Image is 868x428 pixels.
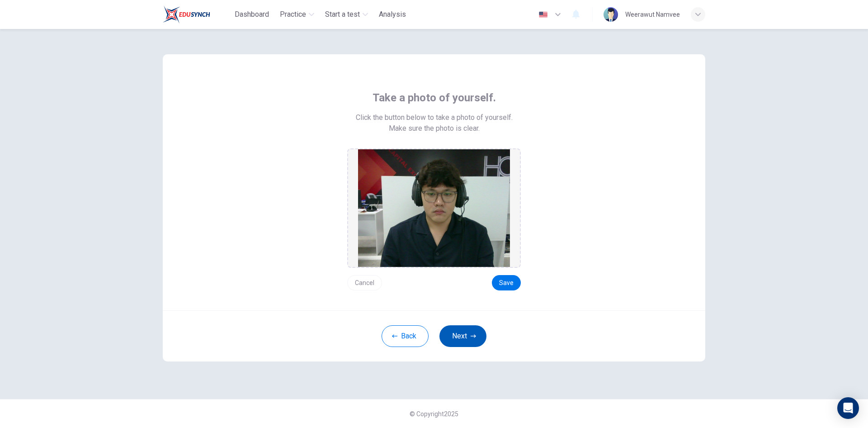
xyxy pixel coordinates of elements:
[280,9,306,20] span: Practice
[375,6,410,23] button: Analysis
[276,6,318,23] button: Practice
[625,9,680,20] div: Weerawut Namvee
[604,7,618,22] img: Profile picture
[235,9,269,20] span: Dashboard
[382,325,429,347] button: Back
[410,410,458,418] span: © Copyright 2025
[492,275,521,290] button: Save
[358,149,510,267] img: preview screemshot
[163,5,210,24] img: Train Test logo
[439,325,486,347] button: Next
[837,397,859,419] div: Open Intercom Messenger
[321,6,372,23] button: Start a test
[538,11,549,18] img: en
[379,9,406,20] span: Analysis
[163,5,231,24] a: Train Test logo
[231,6,273,23] button: Dashboard
[356,112,513,123] span: Click the button below to take a photo of yourself.
[325,9,360,20] span: Start a test
[389,123,480,134] span: Make sure the photo is clear.
[347,275,382,290] button: Cancel
[373,90,496,105] span: Take a photo of yourself.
